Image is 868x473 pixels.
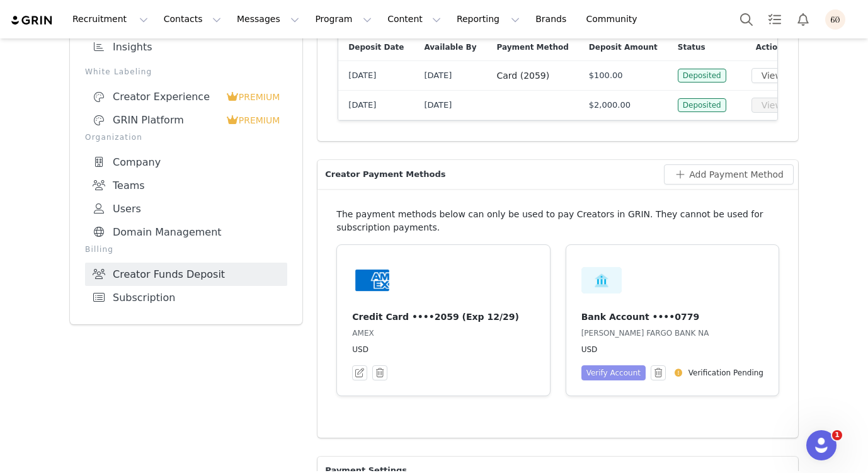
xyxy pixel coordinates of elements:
[85,220,287,244] a: Domain Management
[581,365,646,380] button: Verify Account
[85,108,287,132] a: GRIN Platform PREMIUM
[85,151,287,174] a: Company
[678,42,705,53] span: Status
[336,208,779,234] p: The payment methods below can only be used to pay Creators in GRIN. They cannot be used for subsc...
[348,99,376,111] span: [DATE]
[581,328,763,339] p: [PERSON_NAME] FARGO BANK NA
[352,344,534,355] p: USD
[424,42,476,53] span: Available By
[85,286,287,309] a: Subscription
[85,174,287,197] a: Teams
[589,69,623,82] span: $100.00
[85,85,287,108] a: Creator Experience PREMIUM
[93,114,226,127] div: GRIN Platform
[85,244,287,255] p: Billing
[678,98,726,112] span: Deposited
[307,5,379,33] button: Program
[352,311,519,324] h4: Credit Card ••••2059 (Exp 12/29)
[424,71,452,80] span: [DATE]
[65,5,156,33] button: Recruitment
[761,5,789,33] a: Tasks
[818,9,858,30] button: Profile
[806,430,837,460] iframe: Intercom live chat
[348,69,376,82] span: [DATE]
[229,5,307,33] button: Messages
[825,9,845,30] img: 208f6286-8f48-4468-b8d5-d0892199493a.png
[380,5,448,33] button: Content
[85,197,287,220] a: Users
[156,5,229,33] button: Contacts
[85,132,287,143] p: Organization
[93,91,226,103] div: Creator Experience
[85,66,287,77] p: White Labeling
[424,100,452,110] span: [DATE]
[449,5,527,33] button: Reporting
[496,71,549,81] span: Card (2059)
[348,42,404,53] span: Deposit Date
[239,92,280,102] span: PREMIUM
[589,99,631,111] span: $2,000.00
[688,367,763,379] div: Verification Pending
[239,115,280,125] span: PREMIUM
[528,5,578,33] a: Brands
[581,311,700,324] h4: Bank Account ••••0779
[579,5,651,33] a: Community
[664,164,794,185] button: Add Payment Method
[832,430,842,440] span: 1
[751,68,792,83] button: View
[789,5,817,33] button: Notifications
[581,344,763,355] p: USD
[496,42,568,53] span: Payment Method
[751,98,792,113] button: View
[741,34,797,60] div: Actions
[352,328,534,339] p: AMEX
[589,42,658,53] span: Deposit Amount
[733,5,760,33] button: Search
[678,69,726,83] span: Deposited
[10,14,54,26] img: grin logo
[325,168,445,181] span: Creator Payment Methods
[85,263,287,286] a: Creator Funds Deposit
[85,35,287,59] a: Insights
